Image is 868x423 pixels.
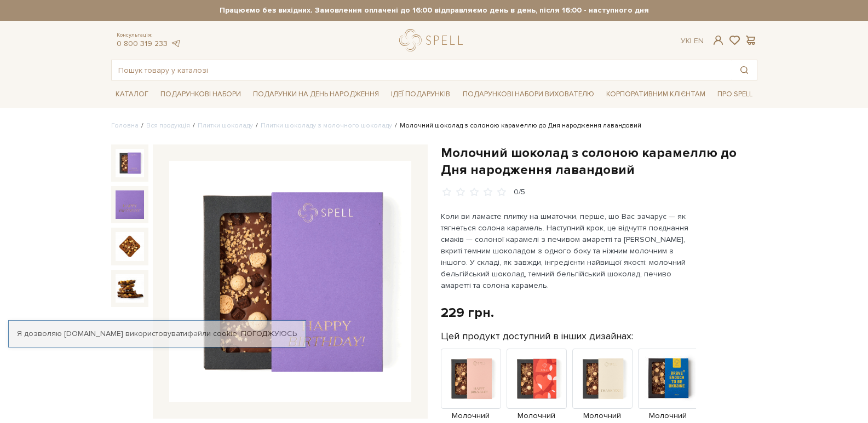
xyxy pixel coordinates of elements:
a: Подарункові набори [156,86,245,103]
a: Про Spell [713,86,757,103]
a: Каталог [111,86,153,103]
a: Погоджуюсь [241,329,297,339]
a: logo [399,29,468,51]
a: Подарункові набори вихователю [458,85,599,103]
p: Коли ви ламаєте плитку на шматочки, перше, шо Вас зачарує — як тягнеться солона карамель. Наступн... [441,211,698,291]
img: Молочний шоколад з солоною карамеллю до Дня народження лавандовий [116,149,144,177]
a: Плитки шоколаду з молочного шоколаду [261,121,392,130]
img: Молочний шоколад з солоною карамеллю до Дня народження лавандовий [116,232,144,260]
a: 0 800 319 233 [117,39,168,48]
img: Молочний шоколад з солоною карамеллю до Дня народження лавандовий [116,274,144,303]
a: Плитки шоколаду [198,121,253,130]
a: Подарунки на День народження [249,86,383,103]
img: Продукт [572,349,633,409]
img: Продукт [507,349,567,409]
img: Продукт [638,349,698,409]
a: файли cookie [187,329,237,338]
div: 0/5 [514,187,525,198]
div: Ук [681,36,704,46]
a: Ідеї подарунків [387,86,455,103]
label: Цей продукт доступний в інших дизайнах: [441,330,633,343]
li: Молочний шоколад з солоною карамеллю до Дня народження лавандовий [392,121,641,131]
input: Пошук товару у каталозі [112,60,732,80]
a: telegram [170,39,181,48]
a: Вся продукція [146,121,190,130]
img: Продукт [441,349,501,409]
strong: Працюємо без вихідних. Замовлення оплачені до 16:00 відправляємо день в день, після 16:00 - насту... [111,5,757,15]
span: | [690,36,692,45]
div: 229 грн. [441,304,494,321]
div: Я дозволяю [DOMAIN_NAME] використовувати [9,329,306,339]
span: Консультація: [117,32,181,39]
img: Молочний шоколад з солоною карамеллю до Дня народження лавандовий [116,190,144,219]
h1: Молочний шоколад з солоною карамеллю до Дня народження лавандовий [441,144,757,178]
a: Корпоративним клієнтам [602,85,710,103]
button: Пошук товару у каталозі [732,60,757,80]
a: Головна [111,121,139,130]
a: En [694,36,704,45]
img: Молочний шоколад з солоною карамеллю до Дня народження лавандовий [169,161,411,403]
